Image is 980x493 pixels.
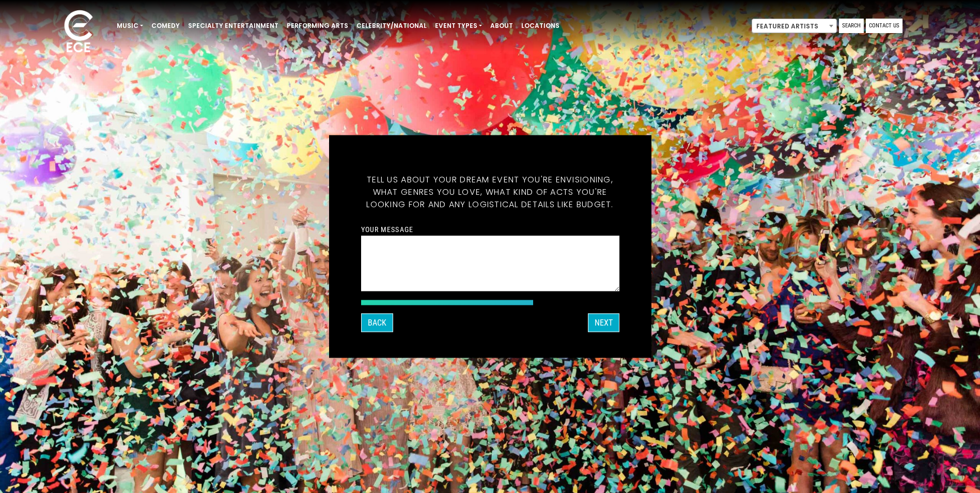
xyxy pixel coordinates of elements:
h5: Tell us about your dream event you're envisioning, what genres you love, what kind of acts you're... [361,161,619,223]
button: Next [588,314,619,332]
a: Music [113,17,147,35]
a: Celebrity/National [352,17,431,35]
a: Search [839,19,864,33]
label: Your message [361,225,413,234]
a: Event Types [431,17,486,35]
a: Specialty Entertainment [184,17,283,35]
a: Locations [517,17,564,35]
span: Featured Artists [752,19,836,34]
button: Back [361,314,393,332]
a: Comedy [147,17,184,35]
img: ece_new_logo_whitev2-1.png [53,7,104,57]
span: Featured Artists [752,19,837,33]
a: About [486,17,517,35]
a: Contact Us [866,19,903,33]
a: Performing Arts [283,17,352,35]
